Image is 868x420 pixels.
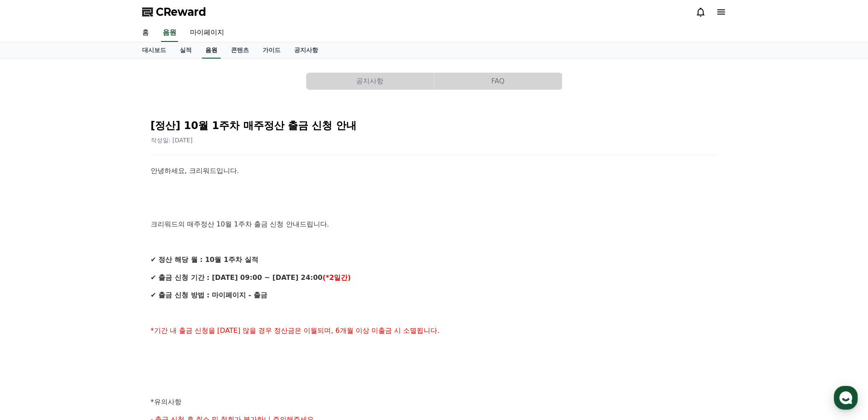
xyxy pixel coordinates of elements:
button: 공지사항 [306,73,434,90]
p: 안녕하세요, 크리워드입니다. [151,165,718,176]
strong: ✔ 출금 신청 방법 : 마이페이지 - 출금 [151,291,267,299]
span: 홈 [27,284,32,291]
a: 공지사항 [287,42,325,59]
button: FAQ [434,73,562,90]
a: 가이드 [256,42,287,59]
span: 설정 [132,284,142,291]
a: 설정 [110,271,164,292]
a: 홈 [135,24,156,42]
span: *기간 내 출금 신청을 [DATE] 않을 경우 정산금은 이월되며, 6개월 이상 미출금 시 소멸됩니다. [151,326,440,335]
a: 홈 [3,271,56,292]
strong: ✔ 정산 해당 월 : 10월 1주차 실적 [151,256,258,264]
a: 대화 [56,271,110,292]
a: 대시보드 [135,42,173,59]
p: 크리워드의 매주정산 10월 1주차 출금 신청 안내드립니다. [151,219,718,230]
a: 콘텐츠 [224,42,256,59]
a: 음원 [202,42,221,59]
a: 마이페이지 [183,24,231,42]
h2: [정산] 10월 1주차 매주정산 출금 신청 안내 [151,119,718,132]
a: 음원 [161,24,178,42]
span: *유의사항 [151,398,181,406]
span: CReward [156,5,206,19]
a: CReward [142,5,206,19]
span: 대화 [78,284,88,291]
span: 작성일: [DATE] [151,137,193,144]
a: 실적 [173,42,199,59]
strong: (*2일간) [322,273,351,282]
strong: ✔ 출금 신청 기간 : [DATE] 09:00 ~ [DATE] 24:00 [151,273,323,282]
